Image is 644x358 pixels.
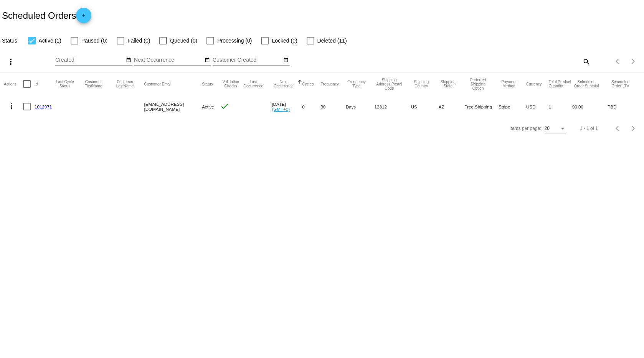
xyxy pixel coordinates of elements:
span: Processing (0) [217,36,252,45]
mat-cell: [DATE] [272,95,302,118]
button: Change sorting for LastOccurrenceUtc [242,80,265,88]
mat-header-cell: Total Product Quantity [548,72,572,95]
mat-cell: 1 [548,95,572,118]
button: Change sorting for LastProcessingCycleId [56,80,74,88]
button: Change sorting for NextOccurrenceUtc [272,80,295,88]
mat-header-cell: Actions [4,72,23,95]
span: Locked (0) [272,36,297,45]
button: Change sorting for ShippingPostcode [375,78,404,90]
mat-cell: 0 [302,95,320,118]
button: Change sorting for CustomerLastName [113,80,137,88]
span: Paused (0) [81,36,107,45]
span: Active [202,104,214,109]
mat-select: Items per page: [545,126,566,131]
mat-cell: AZ [439,95,464,118]
mat-header-cell: Validation Checks [220,72,242,95]
mat-cell: Free Shipping [464,95,499,118]
span: Queued (0) [170,36,197,45]
input: Next Occurrence [134,57,203,63]
mat-icon: add [79,13,88,22]
button: Previous page [610,54,626,69]
button: Change sorting for CustomerEmail [144,82,172,86]
button: Change sorting for Cycles [302,82,314,86]
a: 1012971 [35,104,52,109]
mat-cell: 30 [320,95,345,118]
input: Customer Created [213,57,282,63]
h2: Scheduled Orders [2,8,91,23]
button: Change sorting for Subtotal [572,80,601,88]
button: Change sorting for CurrencyIso [526,82,542,86]
button: Change sorting for Status [202,82,213,86]
mat-icon: date_range [205,57,210,63]
mat-cell: USD [526,95,549,118]
button: Next page [626,121,641,136]
div: Items per page: [509,126,541,131]
div: 1 - 1 of 1 [580,126,598,131]
span: Active (1) [39,36,61,45]
button: Change sorting for Frequency [320,82,339,86]
span: 20 [545,126,550,131]
span: Deleted (11) [317,36,347,45]
a: (GMT+0) [272,107,290,112]
mat-icon: date_range [126,57,131,63]
button: Change sorting for ShippingState [439,80,457,88]
mat-icon: search [581,56,591,67]
span: Failed (0) [127,36,150,45]
button: Previous page [610,121,626,136]
mat-icon: check [220,102,229,111]
span: Status: [2,38,19,44]
button: Change sorting for LifetimeValue [608,80,633,88]
mat-cell: TBD [608,95,640,118]
mat-cell: [EMAIL_ADDRESS][DOMAIN_NAME] [144,95,202,118]
button: Change sorting for FrequencyType [346,80,368,88]
button: Change sorting for ShippingCountry [411,80,432,88]
mat-icon: more_vert [7,101,16,110]
mat-cell: Days [346,95,375,118]
mat-cell: 90.00 [572,95,608,118]
input: Created [55,57,124,63]
button: Change sorting for PaymentMethod.Type [499,80,519,88]
mat-icon: date_range [283,57,289,63]
mat-icon: more_vert [6,57,15,66]
button: Change sorting for PreferredShippingOption [464,78,492,90]
mat-cell: 12312 [375,95,411,118]
button: Change sorting for CustomerFirstName [81,80,106,88]
mat-cell: Stripe [499,95,526,118]
mat-cell: US [411,95,439,118]
button: Change sorting for Id [35,82,38,86]
button: Next page [626,54,641,69]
